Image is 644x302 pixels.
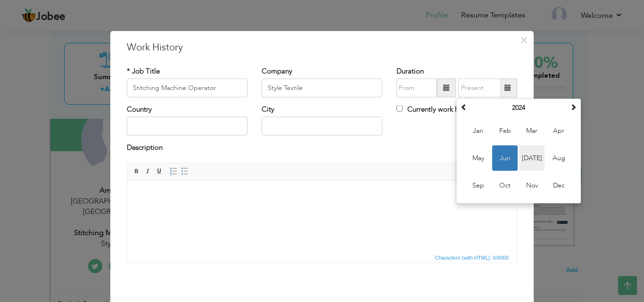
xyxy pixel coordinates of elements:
[433,253,512,261] div: Statistics
[519,146,545,171] span: [DATE]
[458,79,501,98] input: Present
[465,146,491,171] span: May
[519,118,545,144] span: Mar
[461,104,467,110] span: Previous Year
[570,104,577,110] span: Next Year
[519,173,545,198] span: Nov
[127,105,152,114] label: Country
[520,31,528,48] span: ×
[465,118,491,144] span: Jan
[492,146,518,171] span: Jun
[546,173,571,198] span: Dec
[127,180,517,251] iframe: Rich Text Editor, workEditor
[262,105,274,114] label: City
[396,105,469,114] label: Currently work here
[168,166,179,176] a: Insert/Remove Numbered List
[132,166,142,176] a: Bold
[465,173,491,198] span: Sep
[470,101,568,115] th: Select Year
[396,79,437,98] input: From
[127,66,160,76] label: * Job Title
[180,166,190,176] a: Insert/Remove Bulleted List
[154,166,165,176] a: Underline
[516,32,531,47] button: Close
[396,66,424,76] label: Duration
[546,146,571,171] span: Aug
[546,118,571,144] span: Apr
[127,40,517,54] h3: Work History
[143,166,153,176] a: Italic
[492,118,518,144] span: Feb
[127,143,163,153] label: Description
[492,173,518,198] span: Oct
[396,106,403,112] input: Currently work here
[433,253,511,261] span: Characters (with HTML): 0/4000
[262,66,292,76] label: Company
